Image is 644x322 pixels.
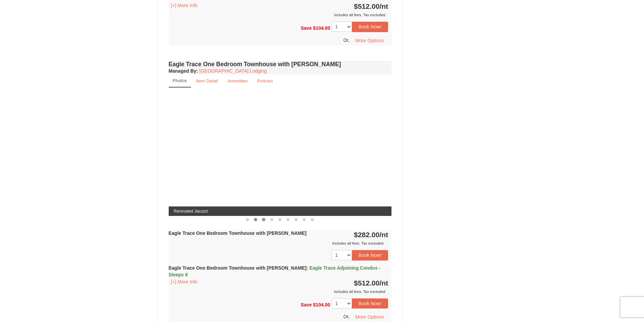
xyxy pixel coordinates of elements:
span: Save [301,25,312,31]
button: Book Now! [352,22,388,32]
button: More Options [351,35,388,46]
strong: Eagle Trace One Bedroom Townhouse with [PERSON_NAME] [169,265,381,277]
span: : [307,265,308,271]
small: Policies [257,78,273,83]
strong: : [169,68,198,74]
span: Save [301,302,312,307]
a: Amenities [223,74,252,88]
a: [GEOGRAPHIC_DATA] Lodging [199,68,267,74]
div: Includes all fees. Tax excluded. [169,288,388,295]
h4: Eagle Trace One Bedroom Townhouse with [PERSON_NAME] [169,61,392,68]
span: $104.00 [313,302,330,307]
a: Photos [169,74,191,88]
a: Policies [253,74,277,88]
small: Item Detail [196,78,218,83]
span: Or, [343,314,350,319]
button: Book Now! [352,250,388,260]
span: $512.00 [354,279,380,287]
button: More Options [351,312,388,322]
span: Eagle Trace Adjoining Condos - Sleeps 8 [169,265,381,277]
small: Amenities [228,78,248,83]
strong: $282.00 [354,231,388,239]
span: /nt [380,2,388,10]
button: [+] More Info [169,2,200,9]
span: $512.00 [354,2,380,10]
a: Item Detail [192,74,222,88]
div: Includes all fees. Tax excluded. [169,11,388,18]
span: $104.00 [313,25,330,31]
span: /nt [380,279,388,287]
strong: Eagle Trace One Bedroom Townhouse with [PERSON_NAME] [169,230,307,236]
button: Book Now! [352,298,388,308]
span: Or, [343,37,350,43]
div: Includes all fees. Tax excluded. [169,240,388,247]
button: [+] More Info [169,278,200,286]
small: Photos [173,78,187,83]
span: Renovated Jacuzzi [169,206,392,216]
span: /nt [380,231,388,239]
span: Managed By [169,68,196,74]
